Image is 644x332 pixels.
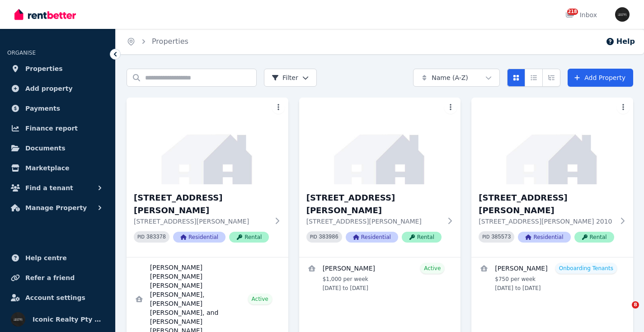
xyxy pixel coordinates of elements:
[7,119,108,137] a: Finance report
[482,234,489,239] small: PID
[565,10,597,19] div: Inbox
[402,232,442,243] span: Rental
[7,50,36,56] span: ORGANISE
[127,98,288,184] img: 1/1 Henderson St, Bondi - 10
[567,9,578,15] span: 218
[491,234,511,240] code: 385573
[299,98,461,257] a: 1/1 Mitchell St, North Bondi - 32[STREET_ADDRESS][PERSON_NAME][STREET_ADDRESS][PERSON_NAME]PID 38...
[471,98,633,257] a: 1/4 Little Riley St, Surry Hills - 44[STREET_ADDRESS][PERSON_NAME][STREET_ADDRESS][PERSON_NAME] 2...
[7,139,108,157] a: Documents
[525,69,543,87] button: Compact list view
[568,69,633,87] a: Add Property
[116,29,199,54] nav: Breadcrumb
[25,253,67,263] span: Help centre
[542,69,560,87] button: Expanded list view
[632,301,639,309] span: 8
[229,232,269,243] span: Rental
[25,163,69,173] span: Marketplace
[11,312,25,327] img: Iconic Realty Pty Ltd
[33,314,104,325] span: Iconic Realty Pty Ltd
[7,179,108,197] button: Find a tenant
[137,234,145,239] small: PID
[613,301,635,323] iframe: Intercom live chat
[25,63,63,74] span: Properties
[7,79,108,98] a: Add property
[7,60,108,78] a: Properties
[25,103,60,114] span: Payments
[507,69,560,87] div: View options
[152,37,188,46] a: Properties
[306,192,442,217] h3: [STREET_ADDRESS][PERSON_NAME]
[7,159,108,177] a: Marketplace
[518,232,570,243] span: Residential
[617,101,630,114] button: More options
[444,101,457,114] button: More options
[25,182,73,193] span: Find a tenant
[134,217,269,226] p: [STREET_ADDRESS][PERSON_NAME]
[346,232,398,243] span: Residential
[299,98,461,184] img: 1/1 Mitchell St, North Bondi - 32
[306,217,442,226] p: [STREET_ADDRESS][PERSON_NAME]
[7,289,108,307] a: Account settings
[25,202,87,213] span: Manage Property
[479,217,614,226] p: [STREET_ADDRESS][PERSON_NAME] 2010
[606,36,635,47] button: Help
[272,73,298,82] span: Filter
[7,199,108,217] button: Manage Property
[615,7,630,22] img: Iconic Realty Pty Ltd
[432,73,468,82] span: Name (A-Z)
[7,269,108,287] a: Refer a friend
[25,83,73,94] span: Add property
[574,232,614,243] span: Rental
[507,69,525,87] button: Card view
[25,123,78,134] span: Finance report
[127,98,288,257] a: 1/1 Henderson St, Bondi - 10[STREET_ADDRESS][PERSON_NAME][STREET_ADDRESS][PERSON_NAME]PID 383378R...
[299,257,461,297] a: View details for Bethany Walker
[14,8,76,21] img: RentBetter
[25,292,85,303] span: Account settings
[25,272,75,283] span: Refer a friend
[173,232,226,243] span: Residential
[479,192,614,217] h3: [STREET_ADDRESS][PERSON_NAME]
[146,234,166,240] code: 383378
[319,234,338,240] code: 383986
[25,143,66,154] span: Documents
[471,257,633,297] a: View details for Luis Perez
[7,249,108,267] a: Help centre
[272,101,285,114] button: More options
[413,69,500,87] button: Name (A-Z)
[7,99,108,117] a: Payments
[134,192,269,217] h3: [STREET_ADDRESS][PERSON_NAME]
[264,69,317,87] button: Filter
[471,98,633,184] img: 1/4 Little Riley St, Surry Hills - 44
[310,234,317,239] small: PID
